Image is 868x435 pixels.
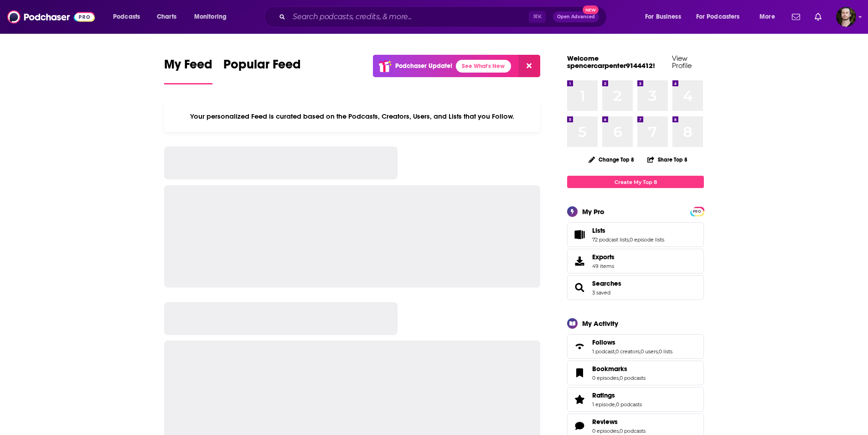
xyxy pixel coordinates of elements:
input: Search podcasts, credits, & more... [289,10,529,24]
a: Reviews [592,418,646,426]
span: Open Advanced [557,15,595,19]
a: Follows [592,338,672,346]
button: Share Top 8 [647,151,688,168]
a: 72 podcast lists [592,236,629,243]
span: Follows [567,334,704,359]
a: 0 lists [659,348,672,355]
a: 0 episodes [592,375,619,381]
span: Exports [592,253,615,261]
span: Charts [157,10,176,23]
a: 1 podcast [592,348,615,355]
img: User Profile [836,7,856,27]
a: Welcome spencercarpenter9144412! [567,54,655,70]
button: Show profile menu [836,7,856,27]
button: open menu [107,10,152,24]
a: Show notifications dropdown [811,9,825,25]
a: 1 episode [592,401,615,408]
a: Follows [570,340,589,353]
span: , [615,401,616,408]
a: PRO [692,208,703,215]
a: 0 episode lists [630,236,664,243]
div: Search podcasts, credits, & more... [273,6,615,27]
div: Your personalized Feed is curated based on the Podcasts, Creators, Users, and Lists that you Follow. [164,101,540,132]
button: open menu [639,10,692,24]
span: , [640,348,641,355]
span: Reviews [592,418,618,426]
button: open menu [690,10,753,24]
a: Bookmarks [570,367,589,379]
img: Podchaser - Follow, Share and Rate Podcasts [7,8,95,26]
button: open menu [188,10,238,24]
div: My Activity [582,319,618,328]
a: 3 saved [592,289,610,296]
span: Ratings [592,391,615,399]
a: Bookmarks [592,365,646,373]
span: ⌘ K [529,11,546,23]
span: Ratings [567,387,704,412]
a: Ratings [592,391,642,399]
span: Monitoring [194,10,227,23]
p: Podchaser Update! [395,62,452,70]
span: Follows [592,338,615,346]
a: View Profile [672,54,692,70]
span: Exports [570,255,589,267]
a: Create My Top 8 [567,176,704,188]
span: Searches [567,275,704,300]
span: For Business [645,10,681,23]
span: Lists [592,226,605,235]
span: My Feed [164,57,212,78]
span: Bookmarks [592,365,627,373]
a: Popular Feed [223,57,301,84]
a: 0 creators [615,348,640,355]
span: , [615,348,615,355]
a: Lists [570,228,589,241]
a: Lists [592,226,664,235]
a: Searches [570,281,589,294]
span: PRO [692,208,703,215]
span: For Podcasters [696,10,740,23]
a: My Feed [164,57,212,84]
button: Change Top 8 [583,154,640,165]
a: 0 podcasts [620,375,646,381]
a: Ratings [570,393,589,406]
span: , [619,375,620,381]
a: 0 users [641,348,658,355]
span: , [629,236,630,243]
span: New [583,5,599,14]
button: Open AdvancedNew [553,11,599,22]
span: Popular Feed [223,57,301,78]
span: Bookmarks [567,361,704,385]
span: 49 items [592,263,615,269]
div: My Pro [582,207,604,216]
a: Show notifications dropdown [788,9,804,25]
a: Searches [592,279,621,288]
a: 0 podcasts [616,401,642,408]
a: Reviews [570,419,589,432]
span: , [619,428,620,434]
a: Charts [151,10,182,24]
span: Logged in as OutlierAudio [836,7,856,27]
span: More [759,10,775,23]
span: Podcasts [113,10,140,23]
button: open menu [753,10,786,24]
span: Lists [567,222,704,247]
span: , [658,348,659,355]
a: 0 episodes [592,428,619,434]
a: 0 podcasts [620,428,646,434]
a: See What's New [456,60,511,73]
a: Exports [567,249,704,273]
